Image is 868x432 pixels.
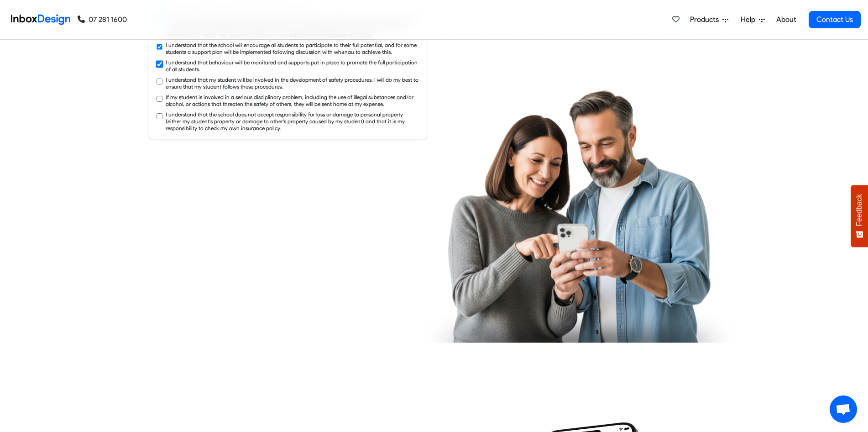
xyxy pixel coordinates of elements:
span: Help [741,14,759,25]
a: Contact Us [809,11,861,28]
button: Feedback - Show survey [851,185,868,247]
a: About [774,11,799,29]
label: I understand that the school does not accept responsibility for loss or damage to personal proper... [166,111,419,132]
a: Products [686,11,732,29]
label: I understand that the school will encourage all students to participate to their full potential, ... [166,42,419,55]
span: Feedback [855,194,863,226]
label: I understand that behaviour will be monitored and supports put in place to promote the full parti... [166,59,419,73]
img: parents_using_phone.png [424,90,737,342]
div: Open chat [830,395,857,423]
a: 07 281 1600 [78,14,127,25]
span: Products [690,14,722,25]
a: Help [737,11,769,29]
label: I understand that my student will be involved in the development of safety procedures. I will do ... [166,76,419,90]
label: If my student is involved in a serious disciplinary problem, including the use of illegal substan... [166,94,419,107]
